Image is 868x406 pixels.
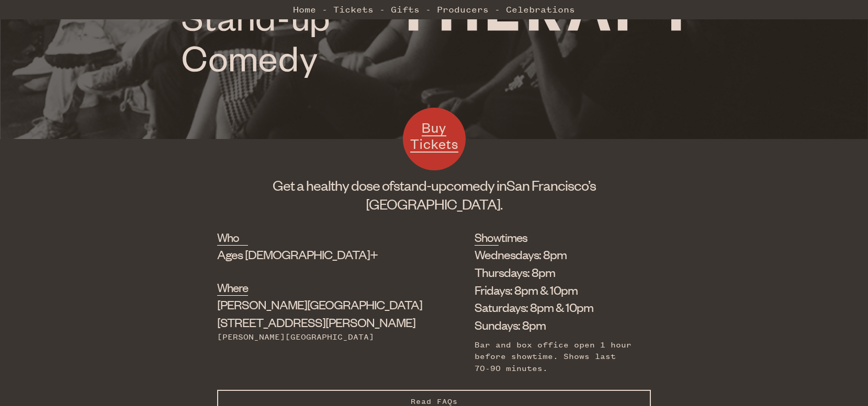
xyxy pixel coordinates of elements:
[217,331,422,343] div: [PERSON_NAME][GEOGRAPHIC_DATA]
[366,195,502,213] span: [GEOGRAPHIC_DATA].
[217,176,651,213] h1: Get a healthy dose of comedy in
[393,176,446,194] span: stand-up
[475,246,636,263] li: Wednesdays: 8pm
[410,119,458,153] span: Buy Tickets
[411,397,458,406] span: Read FAQs
[217,246,422,263] div: Ages [DEMOGRAPHIC_DATA]+
[217,296,422,331] div: [STREET_ADDRESS][PERSON_NAME]
[506,176,596,194] span: San Francisco’s
[217,279,248,296] h2: Where
[475,339,636,374] div: Bar and box office open 1 hour before showtime. Shows last 70-90 minutes.
[217,229,248,246] h2: Who
[217,296,422,312] span: [PERSON_NAME][GEOGRAPHIC_DATA]
[403,108,466,170] a: Buy Tickets
[475,316,636,334] li: Sundays: 8pm
[475,263,636,281] li: Thursdays: 8pm
[475,281,636,299] li: Fridays: 8pm & 10pm
[475,298,636,316] li: Saturdays: 8pm & 10pm
[475,229,499,246] h2: Showtimes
